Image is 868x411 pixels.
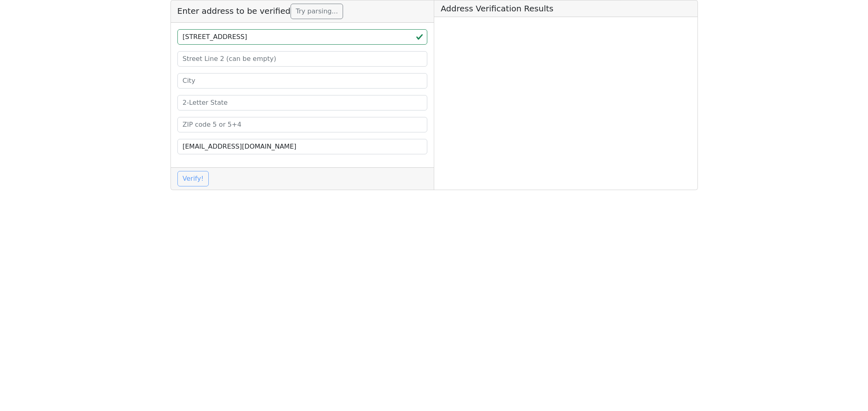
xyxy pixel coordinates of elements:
[177,95,428,110] input: 2-Letter State
[177,51,428,67] input: Street Line 2 (can be empty)
[291,4,343,19] button: Try parsing...
[434,0,697,17] h5: Address Verification Results
[171,0,434,23] h5: Enter address to be verified
[177,139,428,154] input: Your Email
[177,117,428,132] input: ZIP code 5 or 5+4
[177,73,428,89] input: City
[177,29,428,45] input: Street Line 1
